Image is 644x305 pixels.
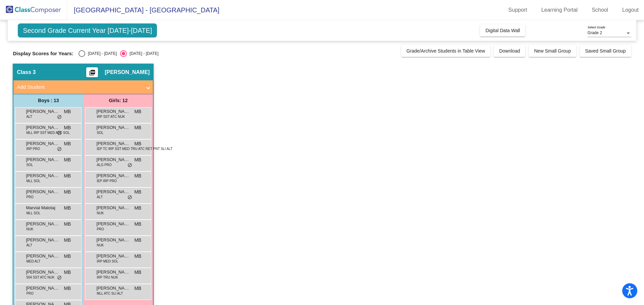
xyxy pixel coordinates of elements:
span: [PERSON_NAME] [26,269,59,276]
span: MLL IRP SST MED ATC SOL [26,130,70,135]
span: MB [134,108,141,115]
button: Print Students Details [86,67,98,77]
span: MB [64,269,71,276]
span: SOL [97,130,103,135]
span: [PERSON_NAME] [96,205,130,211]
a: Logout [617,5,644,15]
span: MB [64,124,71,131]
span: SOL [26,162,33,167]
span: MED ALT [26,259,40,264]
span: MB [64,156,71,163]
span: do_not_disturb_alt [57,275,62,281]
span: [PERSON_NAME] [96,172,130,179]
span: [PERSON_NAME] [26,140,59,147]
span: MB [134,172,141,179]
span: [PERSON_NAME] [96,108,130,115]
span: IEP IRP PRO [97,178,117,183]
a: Support [503,5,533,15]
span: [PERSON_NAME] [96,285,130,292]
span: [PERSON_NAME] [105,69,150,76]
mat-expansion-panel-header: Add Student [13,80,153,94]
span: MB [64,285,71,292]
div: [DATE] - [DATE] [85,51,117,57]
span: [PERSON_NAME] [96,124,130,131]
span: MB [64,253,71,260]
span: NUK [97,243,104,248]
a: Learning Portal [536,5,583,15]
span: NUK [97,211,104,216]
span: MB [134,253,141,260]
span: [PERSON_NAME] [26,124,59,131]
span: Display Scores for Years: [13,51,73,57]
span: do_not_disturb_alt [57,115,62,120]
span: IRP TRU NUK [97,275,118,280]
span: [PERSON_NAME] [26,285,59,292]
span: Class 3 [17,69,36,76]
span: 504 SST ATC NUK [26,275,54,280]
span: NUK [26,227,33,232]
span: MB [134,269,141,276]
span: MB [134,124,141,131]
span: Saved Small Group [585,48,626,54]
a: School [586,5,613,15]
mat-panel-title: Add Student [17,83,142,91]
span: MB [134,188,141,196]
div: [DATE] - [DATE] [127,51,158,57]
span: do_not_disturb_alt [57,147,62,152]
span: MLL ATC SLI ALT [97,291,123,296]
span: MB [134,140,141,147]
mat-icon: picture_as_pdf [88,69,96,79]
button: New Small Group [529,45,576,57]
button: Digital Data Wall [480,24,525,36]
span: MB [64,237,71,244]
span: [PERSON_NAME] [96,140,130,147]
span: [PERSON_NAME] [26,237,59,243]
span: Marvial Malotaj [26,205,59,211]
span: [PERSON_NAME] [96,237,130,243]
button: Saved Small Group [580,45,631,57]
span: [PERSON_NAME] [26,221,59,227]
span: [PERSON_NAME] [26,253,59,259]
span: ALT [26,114,32,119]
span: PRO [26,291,34,296]
span: Grade 2 [588,30,602,35]
span: [PERSON_NAME] [26,188,59,195]
mat-radio-group: Select an option [78,50,158,57]
span: MB [134,205,141,212]
span: IRP SST ATC NUK [97,114,125,119]
span: New Small Group [534,48,571,54]
span: [PERSON_NAME] [96,188,130,195]
span: MB [134,221,141,228]
span: PRO [26,195,34,200]
span: do_not_disturb_alt [57,131,62,136]
span: [PERSON_NAME] [26,156,59,163]
span: MB [64,188,71,196]
span: Grade/Archive Students in Table View [407,48,485,54]
span: MLL SOL [26,211,40,216]
span: IRP PRO [26,146,40,151]
span: ALT [26,243,32,248]
span: MB [134,156,141,163]
span: Digital Data Wall [485,28,520,33]
span: MB [64,221,71,228]
span: MLL SOL [26,178,40,183]
span: MB [64,205,71,212]
span: [PERSON_NAME] [96,221,130,227]
span: ALG PRO [97,162,111,167]
span: MB [64,140,71,147]
button: Grade/Archive Students in Table View [401,45,491,57]
span: [PERSON_NAME] [26,108,59,115]
button: Download [494,45,525,57]
span: [GEOGRAPHIC_DATA] - [GEOGRAPHIC_DATA] [67,5,219,15]
span: Second Grade Current Year [DATE]-[DATE] [18,23,157,37]
span: MB [64,108,71,115]
span: Download [499,48,520,54]
span: ALT [97,195,103,200]
span: PRO [97,227,104,232]
span: [PERSON_NAME] [26,172,59,179]
span: MB [134,285,141,292]
span: MB [134,237,141,244]
span: [PERSON_NAME] [96,156,130,163]
span: MB [64,172,71,179]
span: [PERSON_NAME] [96,269,130,276]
